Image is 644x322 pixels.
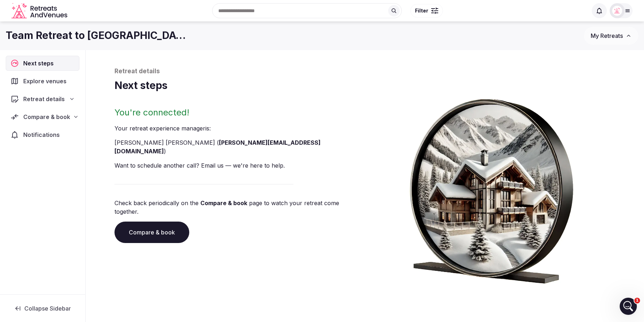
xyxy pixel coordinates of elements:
a: Compare & book [200,199,247,207]
span: Collapse Sidebar [24,305,71,312]
span: Compare & book [23,113,70,121]
span: My Retreats [591,32,623,39]
a: Compare & book [114,222,189,243]
button: Collapse Sidebar [6,301,79,316]
a: [PERSON_NAME][EMAIL_ADDRESS][DOMAIN_NAME] [114,139,321,155]
span: Retreat details [23,95,65,103]
img: Winter chalet retreat in picture frame [396,93,587,284]
button: My Retreats [584,27,638,45]
p: Retreat details [114,67,615,76]
h1: Team Retreat to [GEOGRAPHIC_DATA] [6,29,189,43]
a: Notifications [6,127,79,142]
button: Filter [410,4,443,18]
svg: Retreats and Venues company logo [11,3,69,19]
p: Check back periodically on the page to watch your retreat come together. [114,199,362,216]
a: Next steps [6,56,79,71]
span: Next steps [23,59,57,68]
img: Matt Grant Oakes [612,6,622,16]
a: Visit the homepage [11,3,69,19]
h1: Next steps [114,79,615,93]
span: Filter [415,7,428,14]
p: Your retreat experience manager is : [114,124,362,133]
h2: You're connected! [114,107,362,118]
span: Notifications [23,130,63,139]
p: Want to schedule another call? Email us — we're here to help. [114,161,362,170]
a: Explore venues [6,74,79,89]
span: 1 [634,298,640,303]
span: Explore venues [23,77,69,85]
li: [PERSON_NAME] [PERSON_NAME] ( ) [114,138,362,155]
iframe: Intercom live chat [620,298,637,315]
